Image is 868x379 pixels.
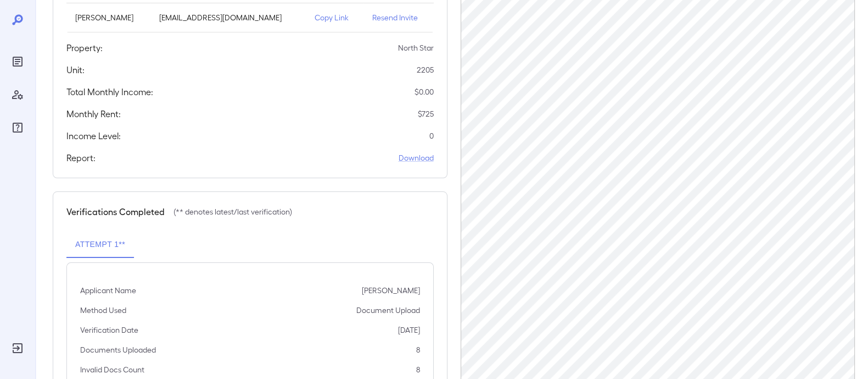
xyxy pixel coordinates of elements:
p: [EMAIL_ADDRESS][DOMAIN_NAME] [159,12,297,23]
p: Document Upload [356,305,420,316]
h5: Property: [66,41,103,54]
h5: Verifications Completed [66,205,165,218]
p: 2205 [417,64,434,75]
p: North Star [398,42,434,53]
h5: Monthly Rent: [66,107,121,120]
p: Invalid Docs Count [80,364,144,375]
p: $ 725 [418,108,434,119]
a: Download [399,152,434,163]
p: [PERSON_NAME] [362,285,420,296]
p: [DATE] [398,325,420,336]
p: 8 [416,344,420,355]
p: Method Used [80,305,126,316]
p: Copy Link [315,12,354,23]
p: Verification Date [80,325,138,336]
h5: Income Level: [66,129,121,142]
p: Documents Uploaded [80,344,156,355]
div: Manage Users [9,86,26,103]
p: $ 0.00 [415,86,434,97]
div: Reports [9,53,26,70]
p: 0 [429,130,434,141]
div: FAQ [9,119,26,136]
h5: Unit: [66,63,85,76]
button: Attempt 1** [66,232,134,258]
p: 8 [416,364,420,375]
div: Log Out [9,339,26,357]
h5: Total Monthly Income: [66,85,153,98]
p: (** denotes latest/last verification) [173,206,292,217]
p: [PERSON_NAME] [75,12,142,23]
p: Applicant Name [80,285,136,296]
p: Resend Invite [372,12,425,23]
h5: Report: [66,151,96,164]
